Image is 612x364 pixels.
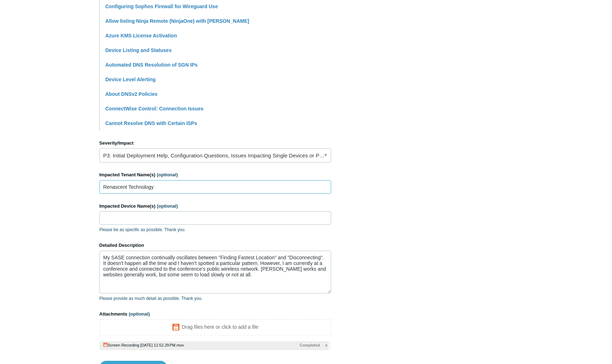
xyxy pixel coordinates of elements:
p: Please be as specific as possible. Thank you. [99,227,331,233]
label: Attachments [99,311,331,318]
label: Impacted Tenant Name(s) [99,171,331,178]
a: Configuring Sophos Firewall for Wireguard Use [106,4,218,9]
span: Completed [300,342,320,348]
a: Azure KMS License Activation [106,33,177,38]
a: Device Listing and Statuses [106,47,172,53]
a: About DNSv2 Policies [106,91,158,97]
p: Please provide as much detail as possible. Thank you. [99,295,331,302]
a: Allow listing Ninja Remote (NinjaOne) with [PERSON_NAME] [106,18,250,24]
span: (optional) [129,311,150,317]
label: Severity/Impact [99,140,331,147]
span: (optional) [157,203,178,209]
span: (optional) [157,172,178,177]
a: Cannot Resolve DNS with Certain ISPs [106,120,197,126]
label: Impacted Device Name(s) [99,203,331,210]
label: Detailed Description [99,242,331,249]
a: ConnectWise Control: Connection Issues [106,106,204,111]
a: Device Level Alerting [106,77,156,82]
a: P3: Initial Deployment Help, Configuration Questions, Issues Impacting Single Devices or Past Out... [99,148,331,162]
span: x [325,342,327,348]
a: Automated DNS Resolution of SGN IPs [106,62,198,68]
